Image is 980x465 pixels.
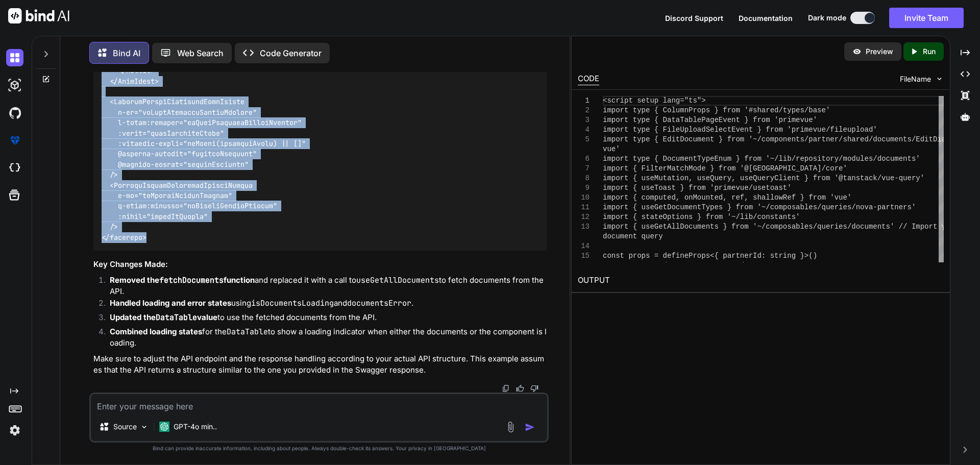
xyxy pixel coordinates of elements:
span: rom '@tanstack/vue-query' [817,174,924,182]
span: ue/fileupload' [817,126,877,134]
span: import { useGetAllDocuments } from '~/composables/ [603,223,817,231]
p: Preview [866,46,893,57]
h2: OUTPUT [572,268,950,292]
span: FileName [900,74,931,84]
strong: Updated the value [110,312,217,322]
div: 5 [578,135,590,144]
button: Invite Team [889,8,964,28]
span: Discord Support [665,14,723,22]
div: 7 [578,164,590,174]
div: 14 [578,241,590,251]
div: 12 [578,212,590,222]
span: itory/modules/documents' [817,155,920,163]
div: 6 [578,154,590,164]
li: to use the fetched documents from the API. [102,312,547,326]
span: import { FilterMatchMode } from '@[GEOGRAPHIC_DATA]/core' [603,164,847,173]
img: Pick Models [140,423,149,431]
span: se' [817,106,830,114]
span: import { useMutation, useQuery, useQueryClient } f [603,174,817,182]
img: preview [852,47,862,56]
img: githubDark [6,104,23,121]
span: const props = defineProps<{ partnerId: string }>() [603,252,817,260]
div: 4 [578,125,590,135]
span: om 'vue' [817,193,851,202]
span: document query [603,232,663,240]
p: Bind AI [113,47,140,59]
span: Dark mode [808,13,846,23]
li: for the to show a loading indicator when either the documents or the component is loading. [102,326,547,349]
code: useGetAllDocuments [356,275,439,285]
div: CODE [578,73,599,85]
button: Documentation [739,13,793,23]
img: chevron down [935,75,944,83]
span: queries/documents' // Import your [817,223,959,231]
img: cloudideIcon [6,159,23,177]
code: fetchDocuments [159,275,224,285]
img: dislike [530,384,538,393]
span: import { stateOptions } from '~/lib/constants' [603,213,800,221]
li: using and . [102,298,547,312]
span: import type { FileUploadSelectEvent } from 'primev [603,126,817,134]
span: import type { ColumnProps } from '#shared/types/ba [603,106,817,114]
img: like [516,384,524,393]
p: Make sure to adjust the API endpoint and the response handling according to your actual API struc... [93,353,547,376]
div: 3 [578,115,590,125]
code: documentsError [347,298,411,308]
img: Bind AI [8,8,69,23]
img: GPT-4o mini [159,422,169,432]
div: 13 [578,222,590,232]
p: Code Generator [260,47,322,59]
p: GPT-4o min.. [174,422,217,432]
button: Discord Support [665,13,723,23]
img: darkAi-studio [6,77,23,94]
h3: Key Changes Made: [93,259,547,271]
div: 2 [578,106,590,115]
div: 8 [578,174,590,183]
div: 11 [578,203,590,212]
code: DataTable [227,327,268,337]
span: <script setup lang="ts"> [603,96,706,105]
div: 16 [578,261,590,271]
div: 10 [578,193,590,203]
strong: Removed the function [110,275,255,285]
span: vue' [603,145,620,153]
span: import type { EditDocument } from '~/components/pa [603,135,817,143]
span: import { computed, onMounted, ref, shallowRef } fr [603,193,817,202]
img: premium [6,132,23,149]
span: import { useToast } from 'primevue/usetoast' [603,184,792,192]
span: import { useGetDocumentTypes } from '~/composables [603,203,817,211]
strong: Handled loading and error states [110,298,231,308]
span: import type { DataTablePageEvent } from 'primevue' [603,116,817,124]
img: darkChat [6,49,23,66]
p: Bind can provide inaccurate information, including about people. Always double-check its answers.... [89,445,549,452]
code: isDocumentsLoading [251,298,334,308]
p: Web Search [177,47,224,59]
div: 1 [578,96,590,106]
img: icon [525,422,535,432]
li: and replaced it with a call to to fetch documents from the API. [102,275,547,298]
span: rtner/shared/documents/EditDialog. [817,135,963,143]
code: DataTable [156,312,197,323]
img: attachment [505,421,517,433]
p: Source [113,422,137,432]
div: 15 [578,251,590,261]
strong: Combined loading states [110,327,202,336]
img: settings [6,422,23,439]
img: copy [502,384,510,393]
span: import type { DocumentTypeEnum } from '~/lib/repos [603,155,817,163]
span: /queries/nova-partners' [817,203,916,211]
div: 9 [578,183,590,193]
span: const partnerId = props.partnerId [603,261,744,270]
span: Documentation [739,14,793,22]
p: Run [923,46,936,57]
